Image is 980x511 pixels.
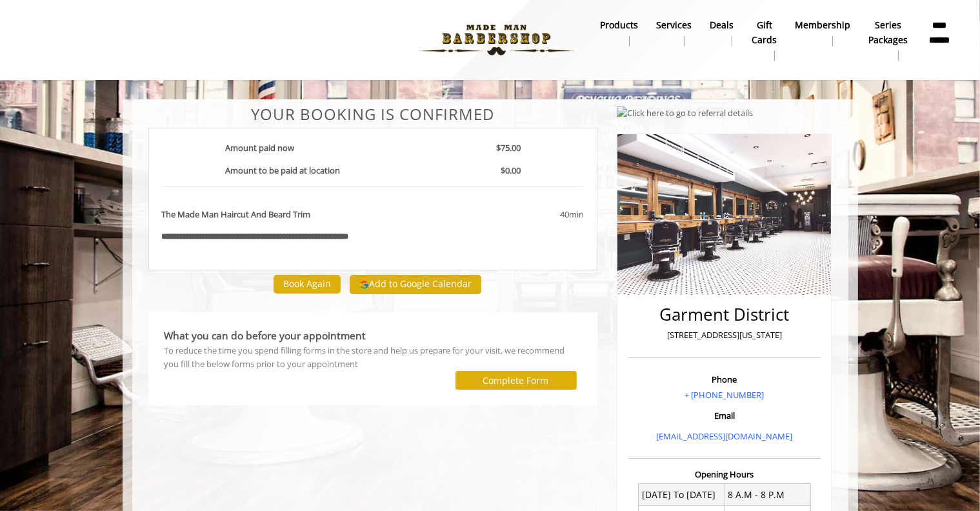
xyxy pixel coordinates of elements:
[165,344,582,371] div: To reduce the time you spend filling forms in the store and help us prepare for your visit, we re...
[225,142,294,154] b: Amount paid now
[795,18,851,32] b: Membership
[456,208,584,221] div: 40min
[685,389,764,401] a: + [PHONE_NUMBER]
[148,106,598,123] center: Your Booking is confirmed
[496,142,521,154] b: $75.00
[632,375,817,384] h3: Phone
[592,16,648,50] a: Productsproducts
[601,18,639,32] b: products
[162,208,311,221] b: The Made Man Haircut And Beard Trim
[710,18,734,32] b: Deals
[225,165,340,176] b: Amount to be paid at location
[483,376,549,386] label: Complete Form
[632,411,817,420] h3: Email
[628,470,821,479] h3: Opening Hours
[408,5,585,75] img: Made Man Barbershop logo
[638,484,725,506] td: [DATE] To [DATE]
[869,18,908,47] b: Series packages
[752,18,777,47] b: gift cards
[860,16,917,64] a: Series packagesSeries packages
[743,16,786,64] a: Gift cardsgift cards
[657,18,692,32] b: Services
[274,275,341,294] button: Book Again
[632,328,817,342] p: [STREET_ADDRESS][US_STATE]
[656,430,792,442] a: [EMAIL_ADDRESS][DOMAIN_NAME]
[501,165,521,176] b: $0.00
[786,16,860,50] a: MembershipMembership
[350,275,481,294] button: Add to Google Calendar
[725,484,811,506] td: 8 A.M - 8 P.M
[617,106,753,120] img: Click here to go to referral details
[632,305,817,324] h2: Garment District
[165,328,366,343] b: What you can do before your appointment
[455,371,577,390] button: Complete Form
[648,16,701,50] a: ServicesServices
[701,16,743,50] a: DealsDeals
